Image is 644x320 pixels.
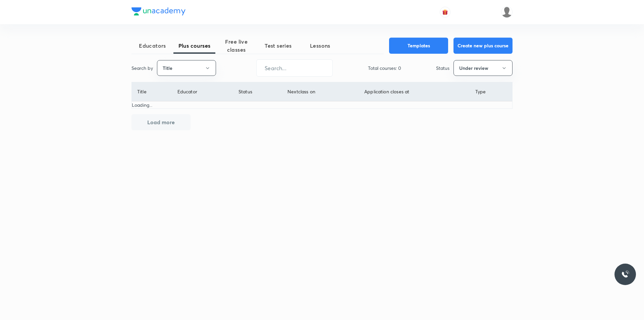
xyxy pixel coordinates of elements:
th: Application closes at [359,82,470,101]
input: Search... [257,59,332,77]
span: Free live classes [215,38,257,54]
p: Search by [131,64,153,72]
button: avatar [440,7,450,17]
button: Create new plus course [453,38,513,54]
p: Total courses: 0 [368,64,401,72]
button: Templates [389,38,448,54]
a: Company Logo [131,7,185,17]
img: Piali K [501,6,513,18]
th: Type [470,82,512,101]
th: Title [132,82,172,101]
p: Loading... [132,101,512,108]
span: Plus courses [173,42,215,50]
th: Status [233,82,282,101]
img: ttu [621,270,629,278]
img: Company Logo [131,7,185,15]
img: avatar [442,9,448,15]
p: Status [436,64,449,72]
button: Load more [131,114,191,130]
span: Educators [131,42,173,50]
th: Next class on [282,82,359,101]
button: Under review [453,60,513,76]
span: Test series [257,42,299,50]
th: Educator [172,82,233,101]
span: Lessons [299,42,341,50]
button: Title [157,60,216,76]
